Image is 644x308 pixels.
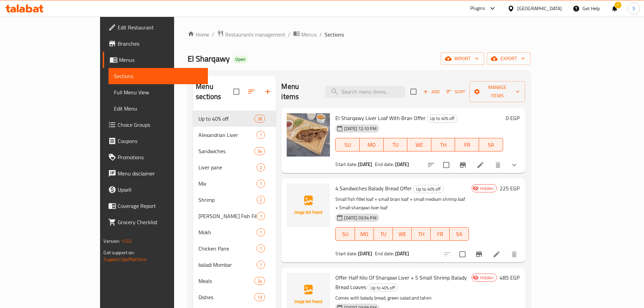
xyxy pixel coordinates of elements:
[301,30,317,39] span: Menus
[341,125,379,132] span: [DATE] 12:10 PM
[281,81,317,102] h2: Menu items
[257,229,265,236] span: 1
[233,56,248,62] span: Open
[118,40,202,48] span: Branches
[198,163,257,171] span: Liver pane
[319,30,322,39] li: /
[413,185,444,193] div: Up to 40% off
[470,4,485,13] div: Plugins
[433,229,447,239] span: FR
[396,229,409,239] span: WE
[458,140,476,150] span: FR
[121,237,132,245] span: 1.0.0
[193,224,276,240] div: Mokh1
[368,284,398,292] span: Up to 40% off
[358,249,372,258] b: [DATE]
[198,131,257,139] span: Alexandrian Liver
[119,56,202,64] span: Menus
[257,180,265,188] div: items
[103,198,208,214] a: Coverage Report
[103,214,208,230] a: Grocery Checklist
[477,185,497,192] span: Hidden
[103,237,120,245] span: Version:
[257,262,265,268] span: 1
[257,212,265,220] div: items
[103,35,208,52] a: Branches
[431,227,450,241] button: FR
[375,249,394,258] span: End date:
[506,246,522,262] button: delete
[188,51,230,66] span: El Sharqawy
[386,140,405,150] span: TU
[293,30,317,39] a: Menus
[360,138,384,151] button: MO
[412,227,431,241] button: TH
[476,161,484,169] a: Edit menu item
[393,227,412,241] button: WE
[196,81,233,102] h2: Menu sections
[479,138,503,151] button: SA
[212,30,214,39] li: /
[482,140,500,150] span: SA
[470,81,525,102] button: Manage items
[335,195,469,212] p: Small fish fillet loaf + small brain loaf + small medium shrimp loaf + Small sharqawi liver loaf
[193,175,276,192] div: Mix1
[455,138,479,151] button: FR
[198,261,257,269] div: baladi Mombar
[325,30,344,39] span: Sections
[103,19,208,35] a: Edit Restaurant
[198,212,257,220] div: Zander Fish Fillet
[198,228,257,236] div: Mokh
[358,160,372,169] b: [DATE]
[338,229,352,239] span: SU
[109,68,208,84] a: Sections
[257,244,265,253] div: items
[287,184,330,227] img: 4 Sandwiches Balady Bread Offer
[325,86,405,98] input: search
[103,255,146,264] a: Support.OpsPlatform
[434,140,453,150] span: TH
[114,104,202,113] span: Edit Menu
[118,23,202,31] span: Edit Restaurant
[490,157,506,173] button: delete
[118,169,202,177] span: Menu disclaimer
[255,278,265,284] span: 24
[198,277,254,285] span: Meals
[375,160,394,169] span: End date:
[500,273,520,282] h6: 485 EGP
[500,184,520,193] h6: 225 EGP
[471,246,487,262] button: Branch-specific-item
[103,149,208,165] a: Promotions
[510,161,518,169] svg: Show Choices
[421,87,442,97] button: Add
[103,182,208,198] a: Upsell
[193,127,276,143] div: Alexandrian Liver1
[257,213,265,219] span: 1
[442,87,470,97] span: Sort items
[427,115,457,122] span: Up to 40% off
[362,140,381,150] span: MO
[287,113,330,157] img: El Sharqawy Liver Loaf With Bran Offer
[257,132,265,138] span: 1
[193,240,276,257] div: Chicken Pane1
[193,273,276,289] div: Meals24
[450,227,469,241] button: SA
[431,138,455,151] button: TH
[255,148,265,155] span: 34
[255,116,265,122] span: 28
[198,293,254,301] div: Dishes
[243,84,260,100] span: Sort sections
[338,140,357,150] span: SU
[335,138,359,151] button: SU
[421,87,442,97] span: Add item
[439,158,453,172] span: Select to update
[257,197,265,203] span: 2
[114,88,202,96] span: Full Menu View
[288,30,290,39] li: /
[198,115,254,123] span: Up to 40% off
[198,212,257,220] span: [PERSON_NAME] Fish Fillet
[257,181,265,187] span: 1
